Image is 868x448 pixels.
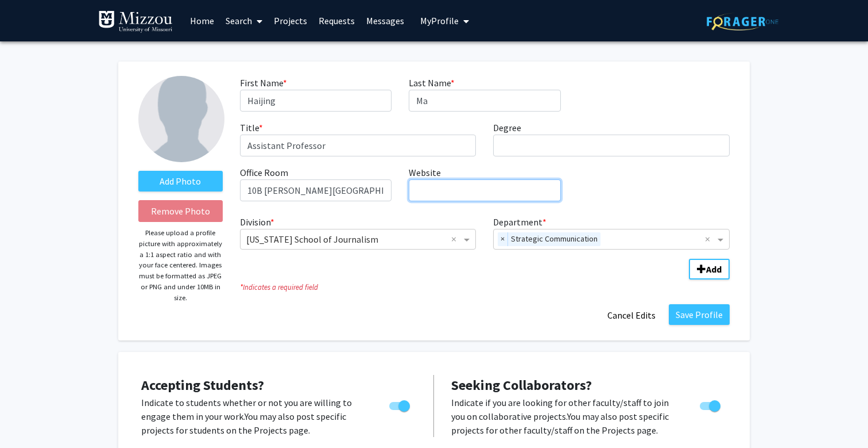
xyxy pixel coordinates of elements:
[498,232,508,246] span: ×
[409,76,455,90] label: Last Name
[141,396,367,437] p: Indicate to students whether or not you are willing to engage them in your work. You may also pos...
[240,76,287,90] label: First Name
[138,171,223,192] label: AddProfile Picture
[409,166,441,179] label: Website
[689,259,730,279] button: Add Division/Department
[451,376,592,394] span: Seeking Collaborators?
[220,1,268,41] a: Search
[361,1,410,41] a: Messages
[600,304,663,326] button: Cancel Edits
[240,282,730,293] i: Indicates a required field
[451,232,461,246] span: Clear all
[141,376,264,394] span: Accepting Students?
[451,396,678,437] p: Indicate if you are looking for other faculty/staff to join you on collaborative projects. You ma...
[240,229,476,250] ng-select: Division
[240,166,288,179] label: Office Room
[420,15,459,26] span: My Profile
[138,200,223,222] button: Remove Photo
[231,215,485,250] div: Division
[706,263,722,275] b: Add
[493,229,730,250] ng-select: Department
[138,228,223,303] p: Please upload a profile picture with approximately a 1:1 aspect ratio and with your face centered...
[707,13,778,30] img: ForagerOne Logo
[485,215,738,250] div: Department
[508,232,600,246] span: Strategic Communication
[9,396,49,439] iframe: Chat
[98,10,173,33] img: University of Missouri Logo
[493,121,521,135] label: Degree
[184,1,220,41] a: Home
[138,76,224,162] img: Profile Picture
[695,396,727,413] div: Toggle
[313,1,361,41] a: Requests
[705,232,715,246] span: Clear all
[669,304,730,325] button: Save Profile
[268,1,313,41] a: Projects
[240,121,263,135] label: Title
[385,396,416,413] div: Toggle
